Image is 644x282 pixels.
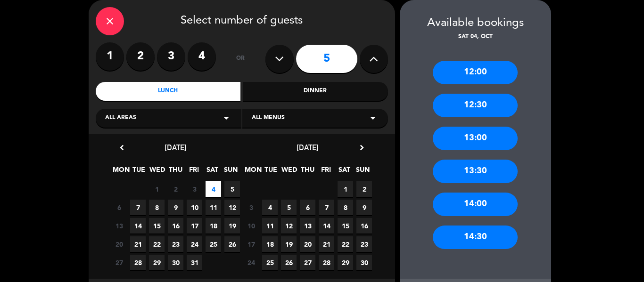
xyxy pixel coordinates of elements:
[281,164,297,180] span: WED
[168,164,183,180] span: THU
[130,255,146,270] span: 28
[168,255,183,270] span: 30
[187,181,202,197] span: 3
[168,218,183,234] span: 16
[187,200,202,215] span: 10
[433,127,518,150] div: 13:00
[188,42,216,71] label: 4
[111,200,127,215] span: 6
[300,218,315,234] span: 13
[367,113,379,124] i: arrow_drop_down
[117,143,127,153] i: chevron_left
[206,218,221,234] span: 18
[131,164,147,180] span: TUE
[96,82,241,101] div: Lunch
[243,236,259,252] span: 17
[168,236,183,252] span: 23
[356,218,372,234] span: 16
[281,200,297,215] span: 5
[243,255,259,270] span: 24
[149,164,165,180] span: WED
[355,164,371,180] span: SUN
[104,16,116,27] i: close
[206,181,221,197] span: 4
[252,113,285,123] span: All menus
[338,236,353,252] span: 22
[130,200,146,215] span: 7
[187,255,202,270] span: 31
[400,14,551,32] div: Available bookings
[300,255,315,270] span: 27
[357,143,367,153] i: chevron_right
[338,181,353,197] span: 1
[433,94,518,117] div: 12:30
[433,193,518,216] div: 14:00
[205,164,220,180] span: SAT
[168,200,183,215] span: 9
[300,236,315,252] span: 20
[96,42,124,71] label: 1
[337,164,352,180] span: SAT
[319,236,334,252] span: 21
[433,160,518,183] div: 13:30
[356,236,372,252] span: 23
[262,236,278,252] span: 18
[356,255,372,270] span: 30
[149,218,165,234] span: 15
[224,218,240,234] span: 19
[319,218,334,234] span: 14
[338,255,353,270] span: 29
[300,164,315,180] span: THU
[149,200,165,215] span: 8
[206,200,221,215] span: 11
[281,255,297,270] span: 26
[356,200,372,215] span: 9
[318,164,334,180] span: FRI
[130,236,146,252] span: 21
[243,82,388,101] div: Dinner
[245,164,260,180] span: MON
[96,7,388,35] div: Select number of guests
[111,236,127,252] span: 20
[187,218,202,234] span: 17
[126,42,155,71] label: 2
[262,200,278,215] span: 4
[243,200,259,215] span: 3
[319,200,334,215] span: 7
[319,255,334,270] span: 28
[433,226,518,249] div: 14:30
[262,255,278,270] span: 25
[130,218,146,234] span: 14
[400,32,551,42] div: Sat 04, Oct
[221,113,232,124] i: arrow_drop_down
[281,236,297,252] span: 19
[243,218,259,234] span: 10
[224,236,240,252] span: 26
[168,181,183,197] span: 2
[224,200,240,215] span: 12
[338,200,353,215] span: 8
[356,181,372,197] span: 2
[262,218,278,234] span: 11
[338,218,353,234] span: 15
[105,113,136,123] span: All areas
[300,200,315,215] span: 6
[433,61,518,84] div: 12:00
[157,42,185,71] label: 3
[186,164,202,180] span: FRI
[111,218,127,234] span: 13
[111,255,127,270] span: 27
[187,236,202,252] span: 24
[165,143,187,152] span: [DATE]
[224,181,240,197] span: 5
[281,218,297,234] span: 12
[149,255,165,270] span: 29
[149,236,165,252] span: 22
[223,164,239,180] span: SUN
[297,143,319,152] span: [DATE]
[225,42,256,75] div: or
[263,164,279,180] span: TUE
[206,236,221,252] span: 25
[149,181,165,197] span: 1
[113,164,128,180] span: MON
